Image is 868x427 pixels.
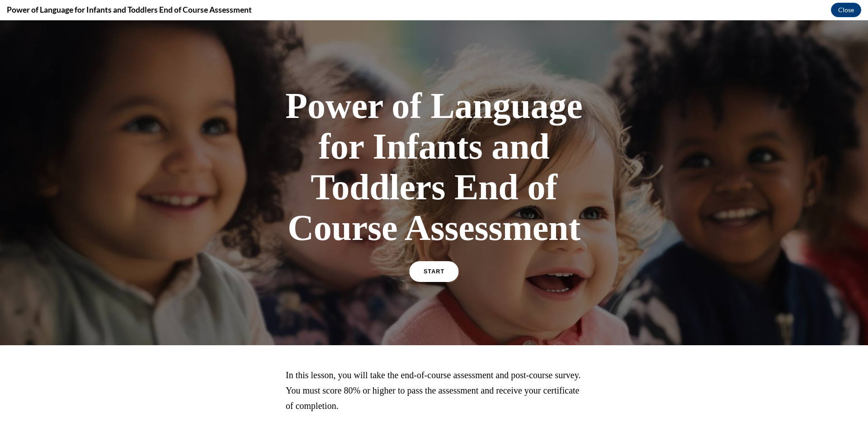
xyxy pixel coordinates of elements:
[831,3,861,17] button: Close
[286,350,580,390] span: In this lesson, you will take the end-of-course assessment and post-course survey. You must score...
[424,248,444,255] span: START
[276,65,592,228] h1: Power of Language for Infants and Toddlers End of Course Assessment
[7,4,252,15] h4: Power of Language for Infants and Toddlers End of Course Assessment
[409,241,458,262] a: START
